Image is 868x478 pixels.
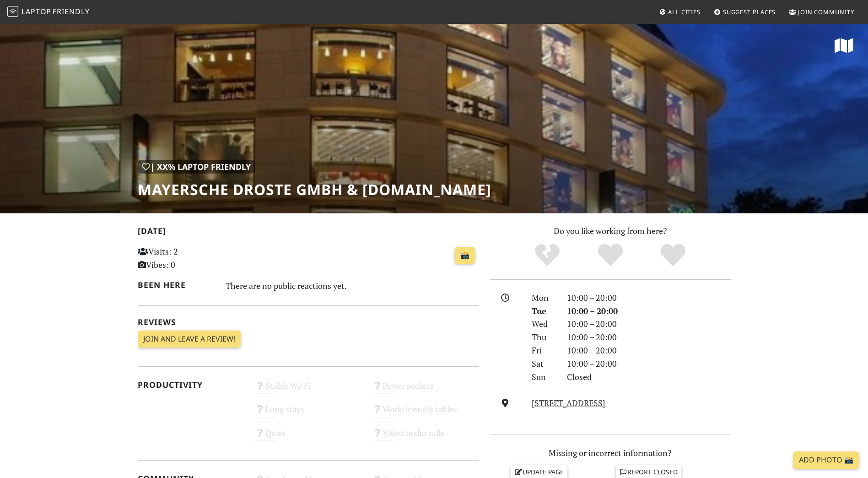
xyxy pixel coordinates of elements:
div: Video/audio calls [367,425,485,449]
div: Yes [579,243,642,268]
div: There are no public reactions yet. [226,278,479,293]
div: Closed [561,370,736,384]
div: Sat [526,357,561,370]
div: Mon [526,291,561,304]
a: Add Photo 📸 [793,451,859,469]
div: Sun [526,370,561,384]
div: 10:00 – 20:00 [561,304,736,318]
h2: [DATE] [138,226,479,239]
span: Friendly [53,6,89,16]
div: Thu [526,331,561,344]
p: Do you like working from here? [490,224,731,238]
h2: Been here [138,280,215,290]
div: Wed [526,317,561,331]
img: LaptopFriendly [7,6,18,17]
div: No [516,243,579,268]
a: [STREET_ADDRESS] [532,397,605,408]
div: 10:00 – 20:00 [561,317,736,331]
a: Join Community [785,4,858,20]
a: All Cities [655,4,704,20]
a: LaptopFriendly LaptopFriendly [7,4,90,20]
div: 10:00 – 20:00 [561,291,736,304]
div: Work-friendly tables [367,402,485,425]
div: | XX% Laptop Friendly [138,160,255,174]
div: 10:00 – 20:00 [561,331,736,344]
div: Quiet [249,425,367,449]
a: 📸 [455,247,475,264]
p: Visits: 2 Vibes: 0 [138,245,244,272]
span: Laptop [22,6,51,16]
div: Fri [526,344,561,357]
span: Join Community [798,8,854,16]
div: Definitely! [642,243,705,268]
div: Stable Wi-Fi [249,378,367,402]
h2: Productivity [138,380,244,390]
div: Tue [526,304,561,318]
div: Power sockets [367,378,485,402]
div: Long stays [249,402,367,425]
h1: Mayersche Droste GmbH & [DOMAIN_NAME] [138,181,491,198]
p: Missing or incorrect information? [490,446,731,460]
span: All Cities [668,8,701,16]
span: Suggest Places [723,8,776,16]
a: Suggest Places [710,4,780,20]
a: Join and leave a review! [138,331,241,348]
h2: Reviews [138,317,479,327]
div: 10:00 – 20:00 [561,344,736,357]
div: 10:00 – 20:00 [561,357,736,370]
